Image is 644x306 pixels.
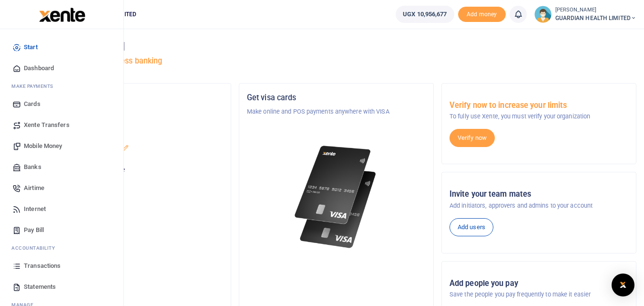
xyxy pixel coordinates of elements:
p: GUARDIAN HEALTH LIMITED [44,107,223,116]
span: Transactions [24,261,61,271]
span: UGX 10,956,677 [403,10,447,19]
a: Internet [8,199,116,220]
li: Toup your wallet [458,7,506,22]
p: Save the people you pay frequently to make it easier [450,290,628,299]
a: Banks [8,157,116,178]
a: Transactions [8,255,116,276]
span: Add money [458,7,506,22]
a: Airtime [8,178,116,199]
span: ake Payments [16,83,53,90]
a: Add users [450,218,493,236]
li: Wallet ballance [392,6,458,23]
span: Statements [24,282,56,292]
span: Xente Transfers [24,120,70,130]
a: Start [8,37,116,58]
div: Open Intercom Messenger [612,274,634,296]
img: xente-_physical_cards.png [292,139,381,254]
small: [PERSON_NAME] [555,6,636,14]
a: Pay Bill [8,220,116,241]
a: Mobile Money [8,136,116,157]
span: Start [24,42,38,52]
a: UGX 10,956,677 [396,6,454,23]
h5: Get visa cards [247,93,426,103]
p: GUARDIAN HEALTH LIMITED [44,144,223,154]
a: logo-small logo-large logo-large [38,11,85,18]
img: profile-user [534,6,552,23]
span: Internet [24,204,46,214]
span: Pay Bill [24,225,44,235]
h5: Invite your team mates [450,190,628,199]
p: Make online and POS payments anywhere with VISA [247,107,426,116]
span: Banks [24,162,41,172]
h5: Organization [44,93,223,103]
span: GUARDIAN HEALTH LIMITED [555,14,636,22]
h4: Hello [PERSON_NAME] [36,41,636,52]
li: Ac [8,241,116,255]
span: Airtime [24,183,44,193]
p: To fully use Xente, you must verify your organization [450,112,628,121]
h5: UGX 10,956,677 [44,177,223,187]
h5: Add people you pay [450,279,628,288]
a: Cards [8,94,116,115]
a: Statements [8,276,116,297]
span: Mobile Money [24,141,62,151]
p: Your current account balance [44,165,223,175]
a: Xente Transfers [8,115,116,136]
h5: Account [44,130,223,139]
a: Add money [458,10,506,17]
h5: Welcome to better business banking [36,56,636,66]
img: logo-large [39,8,85,22]
span: Dashboard [24,63,54,73]
a: profile-user [PERSON_NAME] GUARDIAN HEALTH LIMITED [534,6,636,23]
a: Verify now [450,129,495,147]
a: Dashboard [8,58,116,79]
p: Add initiators, approvers and admins to your account [450,201,628,211]
li: M [8,79,116,94]
h5: Verify now to increase your limits [450,101,628,110]
span: Cards [24,99,41,109]
span: countability [19,244,55,252]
